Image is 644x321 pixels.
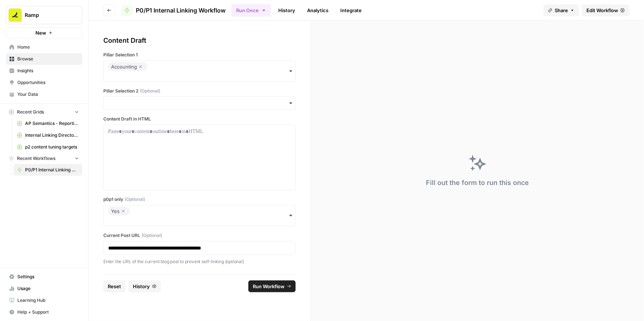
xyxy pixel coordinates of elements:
div: Fill out the form to run this once [426,178,529,188]
a: History [274,4,300,16]
span: Settings [17,273,79,280]
span: (Optional) [142,232,162,239]
button: History [128,280,161,292]
a: AP Semantics - Reporting [14,118,82,129]
span: (Optional) [140,88,160,94]
a: Insights [6,65,82,77]
span: Usage [17,285,79,292]
a: Your Data [6,88,82,100]
span: P0/P1 Internal Linking Workflow [25,167,79,173]
span: Ramp [25,11,69,19]
span: Edit Workflow [586,7,618,14]
a: P0/P1 Internal Linking Workflow [14,164,82,176]
button: Recent Grids [6,107,82,118]
a: Internal Linking Directory Grid [14,129,82,141]
label: Pillar Selection 1 [103,52,296,58]
span: History [133,283,150,290]
button: Accounting [103,60,296,82]
a: Usage [6,283,82,294]
p: Enter the URL of the current blog post to prevent self-linking (optional) [103,258,296,265]
span: Browse [17,56,79,62]
span: (Optional) [125,196,145,203]
span: Learning Hub [17,297,79,304]
span: Help + Support [17,309,79,315]
a: Learning Hub [6,294,82,306]
span: Run Workflow [253,283,285,290]
button: Help + Support [6,306,82,318]
a: Edit Workflow [582,4,629,16]
div: Yes [111,207,127,216]
button: Yes [103,205,296,226]
button: Workspace: Ramp [6,6,82,24]
img: Ramp Logo [8,8,22,22]
span: New [35,29,46,36]
button: Run Workflow [248,280,296,292]
button: Recent Workflows [6,153,82,164]
span: Share [555,7,568,14]
span: P0/P1 Internal Linking Workflow [136,6,225,15]
a: Settings [6,271,82,283]
span: Recent Grids [17,109,44,115]
button: Reset [103,280,125,292]
button: Share [544,4,579,16]
a: P0/P1 Internal Linking Workflow [121,4,225,16]
span: Recent Workflows [17,155,55,162]
span: Your Data [17,91,79,98]
a: Analytics [303,4,333,16]
a: Browse [6,53,82,65]
a: Integrate [336,4,366,16]
span: AP Semantics - Reporting [25,120,79,127]
label: Current Post URL [103,232,296,239]
span: Internal Linking Directory Grid [25,132,79,139]
span: Opportunities [17,79,79,86]
label: p0p1 only [103,196,296,203]
span: Home [17,44,79,50]
a: Home [6,41,82,53]
label: Content Draft in HTML [103,116,296,122]
button: New [6,27,82,38]
a: Opportunities [6,77,82,88]
label: Pillar Selection 2 [103,88,296,94]
span: Insights [17,67,79,74]
div: Accounting [111,62,144,71]
span: p2 content tuning targets [25,144,79,150]
a: p2 content tuning targets [14,141,82,153]
span: Reset [108,283,121,290]
div: Content Draft [103,35,296,46]
button: Run Once [231,4,271,17]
